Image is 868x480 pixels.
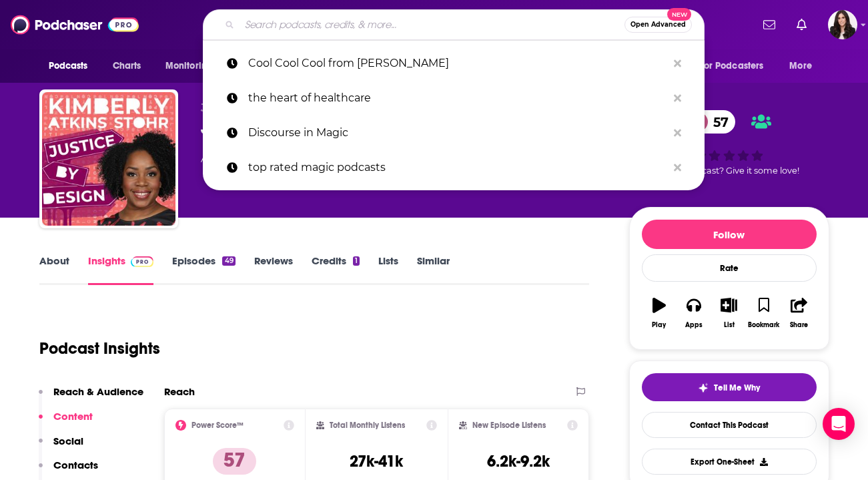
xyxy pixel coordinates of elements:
a: 57 [687,110,735,134]
button: Social [39,435,83,459]
div: List [724,321,735,329]
a: About [39,254,69,285]
a: Discourse in Magic [203,115,705,150]
p: Discourse in Magic [248,115,667,150]
div: A weekly podcast [201,151,382,167]
p: the heart of healthcare [248,81,667,115]
h1: Podcast Insights [39,338,160,358]
img: Podchaser - Follow, Share and Rate Podcasts [11,12,139,37]
button: open menu [780,53,829,79]
p: Reach & Audience [53,385,143,398]
img: tell me why sparkle [698,383,709,393]
button: Reach & Audience [39,385,143,410]
button: open menu [691,53,783,79]
span: Good podcast? Give it some love! [659,166,799,176]
span: For Podcasters [700,57,764,75]
button: tell me why sparkleTell Me Why [642,373,817,401]
div: Apps [685,321,703,329]
a: Reviews [254,254,293,285]
h2: Power Score™ [191,421,244,430]
div: Share [790,321,808,329]
a: Charts [104,53,149,79]
a: InsightsPodchaser Pro [88,254,154,285]
button: Share [781,289,816,337]
a: Cool Cool Cool from [PERSON_NAME] [203,46,705,81]
a: Show notifications dropdown [791,13,812,36]
button: List [711,289,746,337]
a: Credits1 [312,254,360,285]
p: 57 [213,448,256,475]
div: Play [652,321,666,329]
a: Lists [378,254,398,285]
span: Tell Me Why [714,383,760,393]
div: 49 [222,256,235,266]
h2: New Episode Listens [472,421,546,430]
span: Logged in as RebeccaShapiro [828,10,857,39]
div: Rate [642,254,817,282]
p: top rated magic podcasts [248,150,667,185]
button: Apps [677,289,711,337]
a: Episodes49 [172,254,235,285]
button: Play [642,289,677,337]
a: Show notifications dropdown [758,13,781,36]
a: Similar [417,254,450,285]
button: Open AdvancedNew [624,17,692,33]
span: Charts [113,57,141,75]
span: New [667,8,691,21]
button: open menu [156,53,230,79]
h2: Total Monthly Listens [330,421,405,430]
span: Podcasts [49,57,88,75]
p: Contacts [53,459,98,471]
h2: Reach [164,385,195,398]
p: Content [53,410,93,423]
span: Monitoring [165,57,213,75]
img: Justice By Design [42,92,175,226]
img: User Profile [828,10,857,39]
button: Bookmark [747,289,781,337]
h3: 6.2k-9.2k [487,451,550,471]
div: Bookmark [748,321,779,329]
span: Justice By Design [201,101,302,114]
button: Content [39,410,93,435]
span: Open Advanced [630,21,686,28]
span: 57 [700,110,735,134]
input: Search podcasts, credits, & more... [240,14,624,35]
div: 57Good podcast? Give it some love! [629,101,829,184]
a: top rated magic podcasts [203,150,705,185]
button: Show profile menu [828,10,857,39]
p: Cool Cool Cool from Liz Culley [248,46,667,81]
span: More [789,57,812,75]
div: Open Intercom Messenger [823,408,855,440]
div: Search podcasts, credits, & more... [203,9,705,40]
h3: 27k-41k [350,451,403,471]
div: 1 [353,256,360,266]
img: Podchaser Pro [131,256,154,267]
a: Contact This Podcast [642,412,817,438]
button: open menu [39,53,105,79]
button: Follow [642,220,817,249]
button: Export One-Sheet [642,449,817,475]
a: the heart of healthcare [203,81,705,115]
p: Social [53,435,83,447]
